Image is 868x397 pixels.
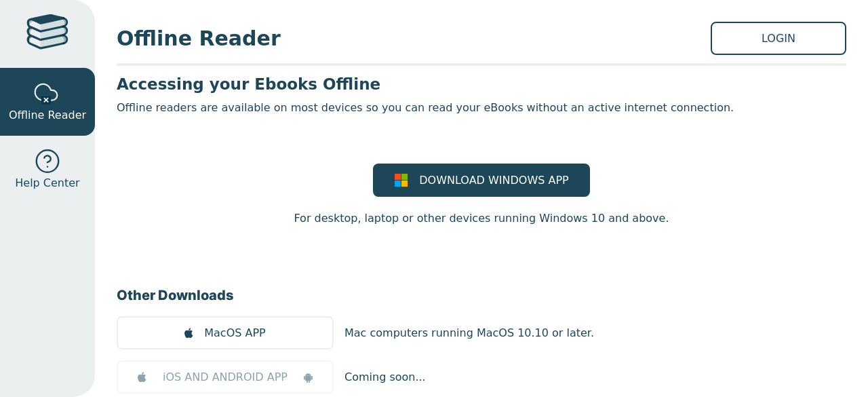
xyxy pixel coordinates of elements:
span: Help Center [15,175,79,191]
a: DOWNLOAD WINDOWS APP [373,164,590,197]
p: For desktop, laptop or other devices running Windows 10 and above. [294,210,669,227]
span: MacOS APP [204,325,265,341]
a: LOGIN [711,22,846,55]
p: Coming soon... [344,369,426,385]
h3: Accessing your Ebooks Offline [117,74,846,94]
span: Offline Reader [9,107,86,124]
a: MacOS APP [117,316,334,349]
p: Offline readers are available on most devices so you can read your eBooks without an active inter... [117,100,846,116]
span: iOS AND ANDROID APP [163,369,288,385]
p: Mac computers running MacOS 10.10 or later. [344,325,594,341]
h3: Other Downloads [117,285,846,305]
span: Offline Reader [117,23,711,54]
span: DOWNLOAD WINDOWS APP [419,172,568,189]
